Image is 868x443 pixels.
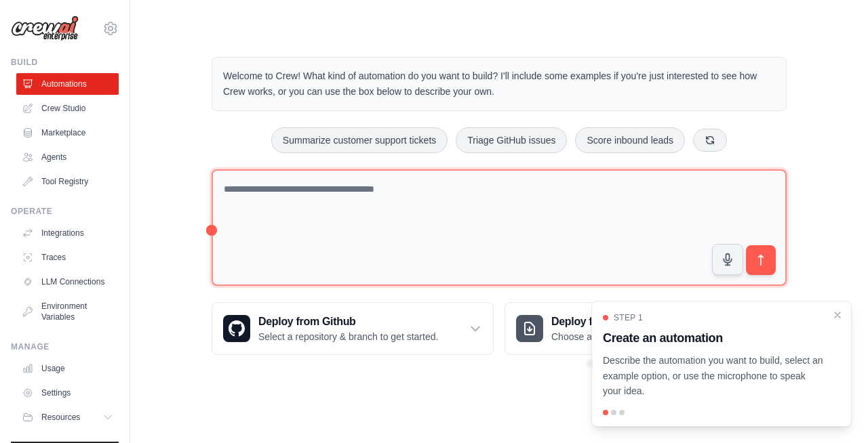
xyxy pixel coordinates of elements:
[551,330,666,343] p: Choose a zip file to upload.
[11,16,79,41] img: Logo
[456,127,567,153] button: Triage GitHub issues
[551,314,666,330] h3: Deploy from zip file
[16,171,119,192] a: Tool Registry
[11,206,119,217] div: Operate
[16,73,119,95] a: Automations
[16,295,119,328] a: Environment Variables
[575,127,685,153] button: Score inbound leads
[258,314,438,330] h3: Deploy from Github
[16,146,119,168] a: Agents
[16,98,119,119] a: Crew Studio
[800,378,868,443] iframe: Chat Widget
[223,68,775,100] p: Welcome to Crew! What kind of automation do you want to build? I'll include some examples if you'...
[16,271,119,293] a: LLM Connections
[11,57,119,68] div: Build
[258,330,438,343] p: Select a repository & branch to get started.
[271,127,448,153] button: Summarize customer support tickets
[41,412,80,423] span: Resources
[614,312,643,323] span: Step 1
[11,341,119,352] div: Manage
[603,353,824,399] p: Describe the automation you want to build, select an example option, or use the microphone to spe...
[16,382,119,404] a: Settings
[603,329,824,347] h3: Create an automation
[16,406,119,428] button: Resources
[16,358,119,379] a: Usage
[16,222,119,244] a: Integrations
[16,247,119,268] a: Traces
[16,122,119,144] a: Marketplace
[832,310,843,320] button: Close walkthrough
